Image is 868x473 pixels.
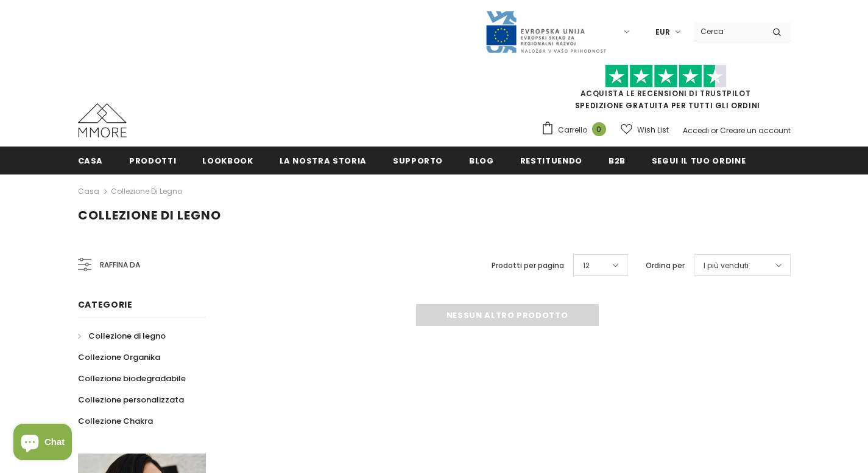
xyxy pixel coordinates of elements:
a: Collezione Organika [78,347,160,368]
a: Wish List [621,119,669,140]
a: Collezione Chakra [78,410,153,432]
span: Segui il tuo ordine [652,155,746,167]
a: La nostra storia [280,147,367,174]
span: Raffina da [100,258,140,272]
span: Collezione Chakra [78,415,153,427]
a: Collezione personalizzata [78,389,184,410]
span: B2B [609,155,626,167]
a: Restituendo [520,147,582,174]
span: Lookbook [202,155,253,167]
a: Javni Razpis [485,26,607,36]
span: 12 [583,260,590,272]
span: 0 [592,122,606,136]
span: Carrello [558,124,587,136]
input: Search Site [693,22,763,40]
span: Casa [78,155,104,167]
a: Casa [78,184,99,199]
a: Casa [78,147,104,174]
span: EUR [655,26,670,38]
span: Collezione di legno [88,330,166,342]
inbox-online-store-chat: Shopify online store chat [10,424,76,463]
span: Prodotti [129,155,176,167]
span: I più venduti [704,260,749,272]
a: Prodotti [129,147,176,174]
span: Collezione personalizzata [78,394,184,406]
img: Fidati di Pilot Stars [605,64,727,88]
span: Collezione di legno [78,207,221,224]
span: Wish List [637,124,669,136]
a: Accedi [683,125,709,136]
span: supporto [393,155,443,167]
span: SPEDIZIONE GRATUITA PER TUTTI GLI ORDINI [541,70,791,111]
a: Carrello 0 [541,121,612,139]
a: Collezione di legno [111,186,182,196]
a: Collezione di legno [78,325,166,347]
img: Casi MMORE [78,103,127,137]
span: or [711,125,718,136]
label: Prodotti per pagina [492,260,564,272]
span: Collezione biodegradabile [78,373,186,384]
a: Lookbook [202,147,253,174]
span: La nostra storia [280,155,367,167]
a: Acquista le recensioni di TrustPilot [580,88,751,98]
span: Blog [469,155,494,167]
span: Collezione Organika [78,351,160,363]
a: supporto [393,147,443,174]
a: Creare un account [720,125,791,136]
a: Segui il tuo ordine [652,147,746,174]
span: Categorie [78,299,133,311]
a: B2B [609,147,626,174]
label: Ordina per [646,260,685,272]
a: Blog [469,147,494,174]
img: Javni Razpis [485,10,607,54]
span: Restituendo [520,155,582,167]
a: Collezione biodegradabile [78,368,186,389]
